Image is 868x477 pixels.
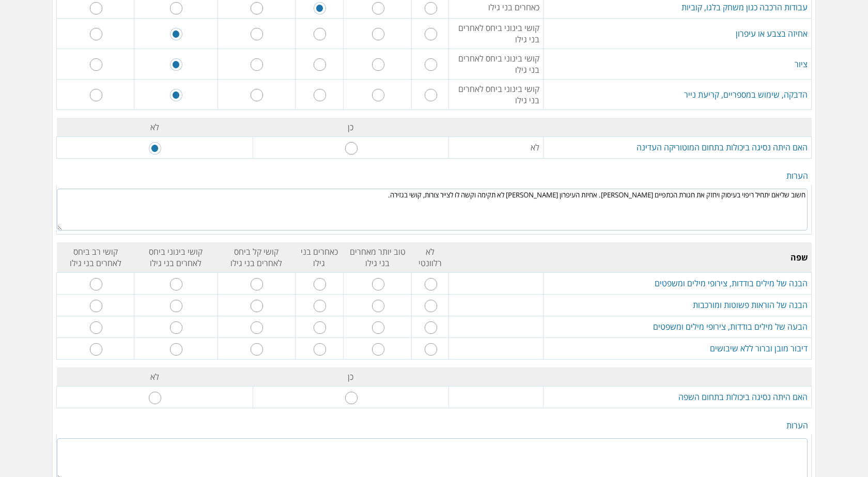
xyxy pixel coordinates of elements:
[544,79,812,110] td: הדבקה, שימוש במספריים, קריעת נייר
[544,272,812,294] td: הבנה של מילים בודדות, צירופי מילים ומשפטים
[344,242,412,273] td: טוב יותר מאחרים בני גילו
[412,242,449,273] td: לא רלוונטי
[218,242,295,273] td: קושי קל ביחס לאחרים בני גילו
[544,49,812,79] td: ציור
[253,367,449,387] td: כן
[449,18,544,49] td: קושי בינוני ביחס לאחרים בני גילו
[134,242,218,273] td: קושי בינוני ביחס לאחרים בני גילו
[544,337,812,359] td: דיבור מובן וברור ללא שיבושים
[449,136,544,158] td: לא
[544,316,812,337] td: הבעה של מילים בודדות, צירופי מילים ומשפטים
[57,367,253,387] td: לא
[544,136,812,158] td: האם היתה נסיגה ביכולות בתחום המוטוריקה העדינה
[295,242,344,273] td: כאחרים בני גילו
[449,49,544,79] td: קושי בינוני ביחס לאחרים בני גילו
[544,242,812,273] td: שפה
[57,416,812,435] td: הערות
[57,166,812,185] td: הערות
[253,118,449,137] td: כן
[57,118,253,137] td: לא
[57,242,134,273] td: קושי רב ביחס לאחרים בני גילו
[544,294,812,316] td: הבנה של הוראות פשוטות ומורכבות
[544,386,812,408] td: האם היתה נסיגה ביכולות בתחום השפה
[544,18,812,49] td: אחיזה בצבע או עיפרון
[449,79,544,110] td: קושי בינוני ביחס לאחרים בני גילו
